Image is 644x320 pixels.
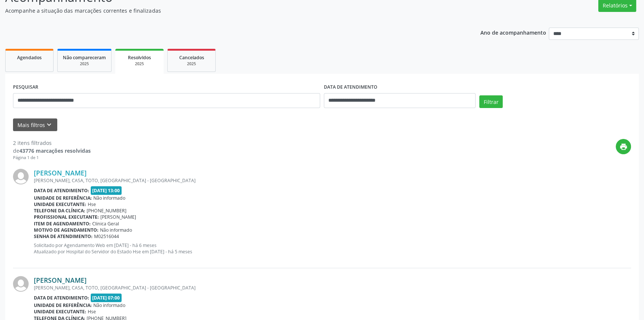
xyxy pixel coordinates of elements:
span: Cancelados [179,54,204,61]
div: 2025 [173,61,210,67]
i: keyboard_arrow_down [45,121,53,129]
b: Senha de atendimento: [34,233,93,240]
strong: 43776 marcações resolvidas [19,147,91,154]
b: Data de atendimento: [34,295,89,301]
a: [PERSON_NAME] [34,276,87,284]
img: img [13,169,29,184]
span: Não compareceram [63,54,106,61]
i: print [619,143,628,151]
label: PESQUISAR [13,82,38,93]
span: Hse [88,308,96,315]
span: [DATE] 07:00 [91,294,122,302]
span: Hse [88,201,96,207]
p: Solicitado por Agendamento Web em [DATE] - há 6 meses Atualizado por Hospital do Servidor do Esta... [34,242,631,255]
p: Acompanhe a situação das marcações correntes e finalizadas [5,7,449,15]
span: Não informado [93,302,125,308]
button: Filtrar [479,95,503,108]
span: Agendados [17,54,42,61]
div: 2025 [63,61,106,67]
span: Clinica Geral [92,221,119,227]
button: print [616,139,631,154]
b: Unidade executante: [34,308,86,315]
a: [PERSON_NAME] [34,169,87,177]
span: [DATE] 13:00 [91,186,122,195]
button: Mais filtroskeyboard_arrow_down [13,118,57,132]
img: img [13,276,29,292]
div: [PERSON_NAME], CASA, TOTO, [GEOGRAPHIC_DATA] - [GEOGRAPHIC_DATA] [34,285,631,291]
div: de [13,147,91,155]
span: [PERSON_NAME] [100,214,136,220]
b: Unidade de referência: [34,195,92,201]
div: 2025 [120,61,158,67]
span: M02516044 [94,233,119,240]
b: Unidade executante: [34,201,86,207]
p: Ano de acompanhamento [480,28,546,37]
b: Telefone da clínica: [34,207,85,214]
span: Resolvidos [128,54,151,61]
span: Não informado [100,227,132,233]
b: Unidade de referência: [34,302,92,308]
span: Não informado [93,195,125,201]
div: Página 1 de 1 [13,155,91,161]
label: DATA DE ATENDIMENTO [324,82,377,93]
span: [PHONE_NUMBER] [87,207,126,214]
b: Data de atendimento: [34,187,89,194]
div: [PERSON_NAME], CASA, TOTO, [GEOGRAPHIC_DATA] - [GEOGRAPHIC_DATA] [34,177,631,184]
b: Motivo de agendamento: [34,227,99,233]
b: Item de agendamento: [34,221,91,227]
b: Profissional executante: [34,214,99,220]
div: 2 itens filtrados [13,139,91,147]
